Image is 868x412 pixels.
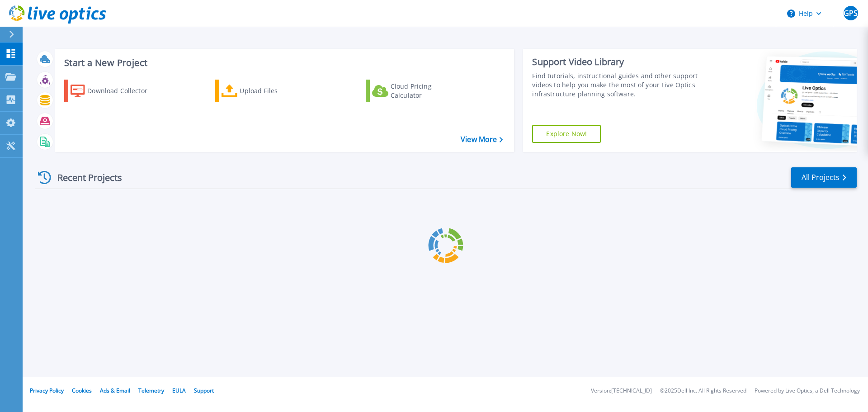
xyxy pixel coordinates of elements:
div: Cloud Pricing Calculator [391,82,463,100]
a: Cookies [72,387,92,394]
a: Upload Files [215,80,316,102]
li: © 2025 Dell Inc. All Rights Reserved [660,388,746,394]
a: Privacy Policy [30,387,64,394]
div: Upload Files [240,82,312,100]
a: Explore Now! [532,125,601,143]
div: Recent Projects [35,166,134,189]
h3: Start a New Project [64,58,503,68]
a: Support [194,387,214,394]
a: Cloud Pricing Calculator [366,80,467,102]
li: Powered by Live Optics, a Dell Technology [755,388,860,394]
a: EULA [172,387,186,394]
li: Version: [TECHNICAL_ID] [591,388,652,394]
a: View More [461,135,503,144]
a: All Projects [791,167,857,188]
div: Support Video Library [532,56,702,68]
a: Telemetry [138,387,164,394]
span: GPS [844,9,858,17]
div: Find tutorials, instructional guides and other support videos to help you make the most of your L... [532,71,702,99]
div: Download Collector [87,82,160,100]
a: Ads & Email [100,387,130,394]
a: Download Collector [64,80,165,102]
